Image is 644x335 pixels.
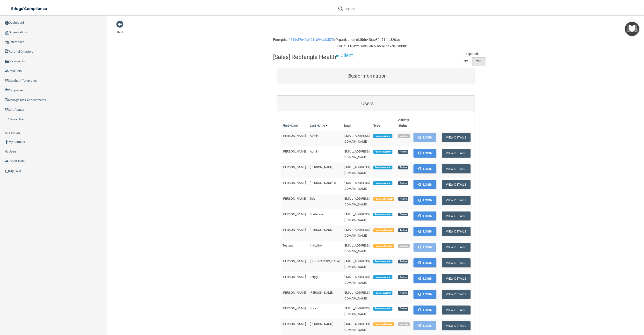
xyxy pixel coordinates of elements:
span: Active [398,166,408,169]
span: [PERSON_NAME] [282,228,306,232]
span: [EMAIL_ADDRESS][DOMAIN_NAME] [344,134,370,143]
span: Inactive [398,322,410,326]
img: ic_user_dark.df1a06c3.png [5,140,9,144]
span: [PERSON_NAME] [310,291,333,294]
span: Practice Admin [373,213,392,217]
button: View Details [442,243,470,252]
span: [PERSON_NAME] [310,165,333,169]
span: [EMAIL_ADDRESS][DOMAIN_NAME] [344,212,370,222]
span: [PERSON_NAME] [282,275,306,279]
span: Admin [310,134,319,138]
span: Active [398,307,408,311]
h6: Enterprise » [273,38,336,42]
h5: Users [281,101,455,106]
button: View Details [442,306,470,314]
button: Login [413,196,436,205]
span: [PERSON_NAME] II [310,181,336,185]
span: [PERSON_NAME] [282,212,306,216]
span: [EMAIL_ADDRESS][DOMAIN_NAME] [344,244,370,253]
span: Testing [282,244,293,247]
span: [EMAIL_ADDRESS][DOMAIN_NAME] [344,181,370,190]
span: [EMAIL_ADDRESS][DOMAIN_NAME] [344,291,370,300]
button: Login [413,164,436,173]
span: Practice Admin [373,150,392,154]
span: Practice Admin [373,134,392,138]
th: Email [342,115,372,131]
h4: [Sales] Rectangle Health [273,54,336,60]
span: Practice Admin [373,275,392,279]
span: Active [398,181,408,185]
span: [PERSON_NAME] [282,197,306,200]
img: briefcase.64adab9b.png [5,117,10,122]
button: Login [413,243,436,252]
button: Login [413,258,436,267]
span: Admin [310,150,319,153]
button: Login [413,180,436,189]
span: [EMAIL_ADDRESS][DOMAIN_NAME] [344,275,370,284]
span: Active [398,213,408,217]
span: [EMAIL_ADDRESS][DOMAIN_NAME] [344,150,370,159]
img: ic_reseller.de258add.png [5,69,9,73]
button: View Details [442,180,470,189]
span: Leiggi [310,275,318,279]
button: Login [413,227,436,236]
label: SETTINGS [5,130,20,136]
button: View Details [442,196,470,205]
th: Type [371,115,396,131]
button: Login [413,306,436,314]
a: Last Name [310,123,328,129]
span: [PERSON_NAME] [282,291,306,294]
span: Active [398,291,408,295]
img: icon-export.b9366987.png [5,159,9,163]
span: Practice Admin [373,291,392,295]
span: [GEOGRAPHIC_DATA] [310,259,340,263]
button: View Details [442,164,470,173]
button: View Details [442,321,470,330]
span: Practice Admin [373,260,392,263]
span: [PERSON_NAME] [282,259,306,263]
img: organization-icon.f8decf85.png [5,31,9,35]
span: [PERSON_NAME] [282,322,306,326]
span: [EMAIL_ADDRESS][DOMAIN_NAME] [344,322,370,332]
span: Doe [310,197,315,200]
span: Inactive [398,134,410,138]
a: Users [281,98,471,109]
button: View Details [442,274,470,283]
th: Activity Status [396,115,412,131]
span: [EMAIL_ADDRESS][DOMAIN_NAME] [344,228,370,237]
span: [PERSON_NAME] [282,134,306,138]
button: Open Resource Center [625,22,639,36]
span: Invitelink [310,244,322,247]
button: Login [413,211,436,220]
img: enterprise.0d942306.png [5,41,9,44]
span: Practice Member [373,244,394,248]
h6: Organization 635bfc4fbae89d71fbe820ac [335,38,408,42]
button: View Details [442,227,470,236]
input: Search [346,4,391,13]
span: [PERSON_NAME] [282,306,306,310]
a: First Name [282,123,298,129]
span: Active [398,197,408,201]
span: [PERSON_NAME] [282,181,306,185]
td: Exported? [460,51,486,57]
span: Practice Admin [373,181,392,185]
span: [PERSON_NAME] [282,165,306,169]
h6: uuid: a3110422-1a95-4fc6-b639-b49cb61bb8f5 [335,44,408,48]
img: ic-search.3b580494.png [338,7,343,11]
button: Login [413,290,436,299]
button: View Details [442,211,470,220]
label: NO [460,57,472,66]
p: Client [340,51,353,60]
span: Active [398,275,408,279]
span: Active [398,150,408,154]
h5: Basic Information [281,73,455,79]
span: Active [398,260,408,263]
button: Login [413,133,436,142]
span: Practice Admin [373,307,392,311]
span: Practice Member [373,197,394,201]
span: [PERSON_NAME] [310,322,333,326]
button: View Details [442,149,470,158]
button: View Details [442,258,470,267]
span: Practice Admin [373,166,392,169]
span: Love [310,306,316,310]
